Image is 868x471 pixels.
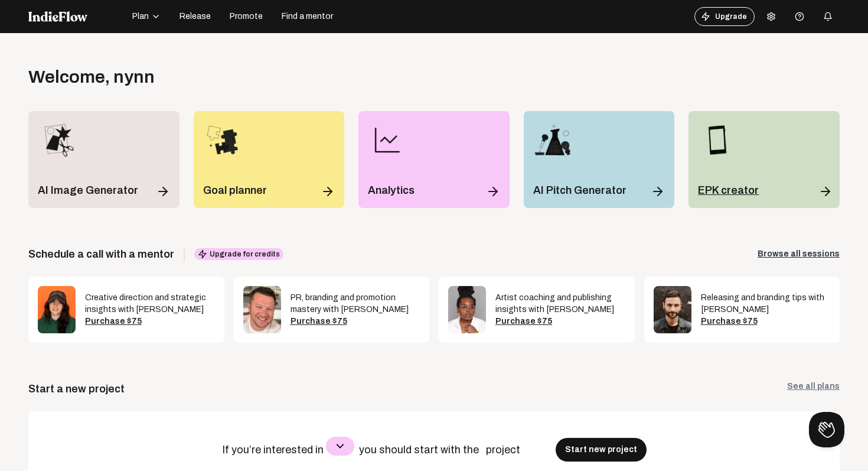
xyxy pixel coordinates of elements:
[223,7,270,26] button: Promote
[203,182,267,199] p: Goal planner
[701,292,831,316] div: Releasing and branding tips with [PERSON_NAME]
[698,121,737,160] img: epk_icon.png
[533,182,626,199] p: AI Pitch Generator
[85,292,215,316] div: Creative direction and strategic insights with [PERSON_NAME]
[495,292,625,316] div: Artist coaching and publishing insights with [PERSON_NAME]
[222,444,326,456] span: If you’re interested in
[556,438,647,462] button: Start new project
[28,246,174,262] span: Schedule a call with a mentor
[203,121,242,160] img: goal_planner_icon.png
[787,381,840,397] a: See all plans
[28,381,125,397] div: Start a new project
[368,182,415,199] p: Analytics
[809,412,844,447] iframe: Toggle Customer Support
[282,11,333,22] span: Find a mentor
[486,444,523,456] span: project
[28,11,87,22] img: indieflow-logo-white.svg
[125,7,168,26] button: Plan
[291,316,420,327] div: Purchase $75
[194,248,283,260] span: Upgrade for credits
[105,67,155,86] span: , nynn
[701,316,831,327] div: Purchase $75
[368,121,407,160] img: line-chart.png
[172,7,218,26] button: Release
[698,182,759,199] p: EPK creator
[132,11,149,22] span: Plan
[85,316,215,327] div: Purchase $75
[28,66,155,87] div: Welcome
[275,7,340,26] button: Find a mentor
[758,248,840,260] a: Browse all sessions
[291,292,420,316] div: PR, branding and promotion mastery with [PERSON_NAME]
[495,316,625,327] div: Purchase $75
[38,121,77,160] img: merch_designer_icon.png
[38,182,138,199] p: AI Image Generator
[359,444,481,456] span: you should start with the
[180,11,211,22] span: Release
[533,121,572,160] img: pitch_wizard_icon.png
[230,11,263,22] span: Promote
[694,7,755,26] button: Upgrade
